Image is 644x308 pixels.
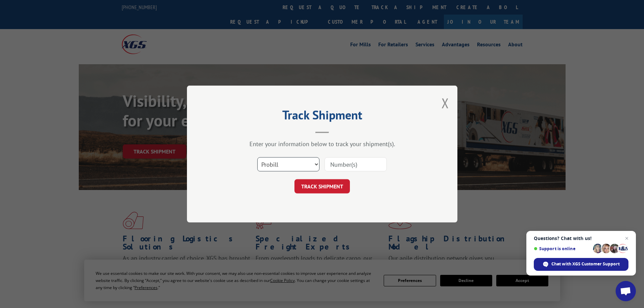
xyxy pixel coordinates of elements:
[221,140,424,148] div: Enter your information below to track your shipment(s).
[534,246,591,251] span: Support is online
[442,94,449,112] button: Close modal
[294,179,350,193] button: TRACK SHIPMENT
[551,261,620,267] span: Chat with XGS Customer Support
[623,234,631,242] span: Close chat
[325,157,387,171] input: Number(s)
[221,110,424,123] h2: Track Shipment
[616,281,636,301] div: Open chat
[534,258,628,271] div: Chat with XGS Customer Support
[534,236,628,241] span: Questions? Chat with us!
